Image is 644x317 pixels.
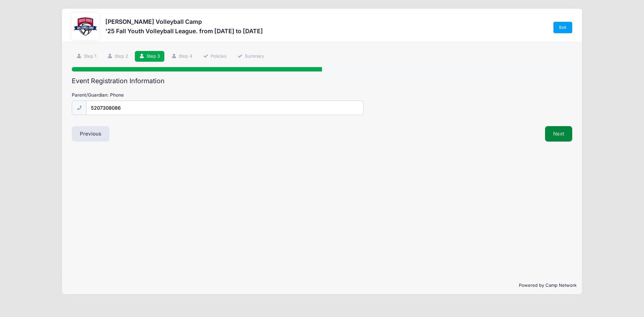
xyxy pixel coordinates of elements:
[72,51,101,62] a: Step 1
[199,51,231,62] a: Policies
[86,101,364,115] input: (xxx) xxx-xxxx
[72,77,572,85] h2: Event Registration Information
[103,51,132,62] a: Step 2
[67,282,577,289] p: Powered by Camp Network
[105,28,263,35] h3: '25 Fall Youth Volleyball League. from [DATE] to [DATE]
[135,51,165,62] a: Step 3
[233,51,268,62] a: Summary
[72,126,109,142] button: Previous
[105,18,263,25] h3: [PERSON_NAME] Volleyball Camp
[553,22,572,33] a: Exit
[72,92,238,98] label: Parent/Guardian: Phone
[545,126,572,142] button: Next
[167,51,197,62] a: Step 4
